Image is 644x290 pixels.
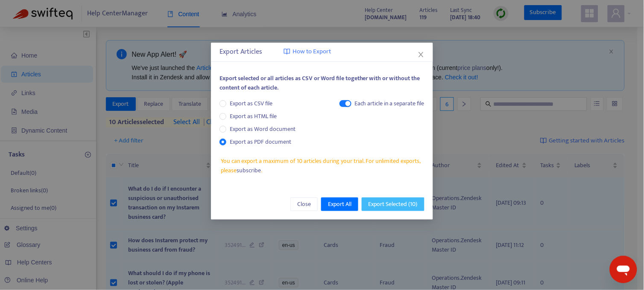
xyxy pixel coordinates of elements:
img: image-link [284,48,290,55]
button: Close [416,50,426,59]
span: Export selected or all articles as CSV or Word file together with or without the content of each ... [220,73,420,93]
span: Export as CSV file [226,99,276,108]
span: You can export a maximum of 10 articles during your trial. For unlimited exports, please . [221,157,424,175]
span: Export All [328,200,351,209]
button: Export Selected (10) [362,197,424,211]
span: Export as Word document [226,125,299,134]
a: subscribe [237,165,261,175]
button: Export All [321,197,358,211]
span: close [418,51,424,58]
span: How to Export [293,47,331,57]
a: How to Export [284,47,331,57]
iframe: Button to launch messaging window, conversation in progress [610,256,637,283]
span: Export Selected ( 10 ) [369,200,418,209]
button: Close [290,197,318,211]
span: Export as HTML file [226,112,280,121]
span: Export as PDF document [230,137,291,147]
div: Export Articles [220,47,424,57]
span: Close [297,200,311,209]
div: Each article in a separate file [354,99,424,108]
